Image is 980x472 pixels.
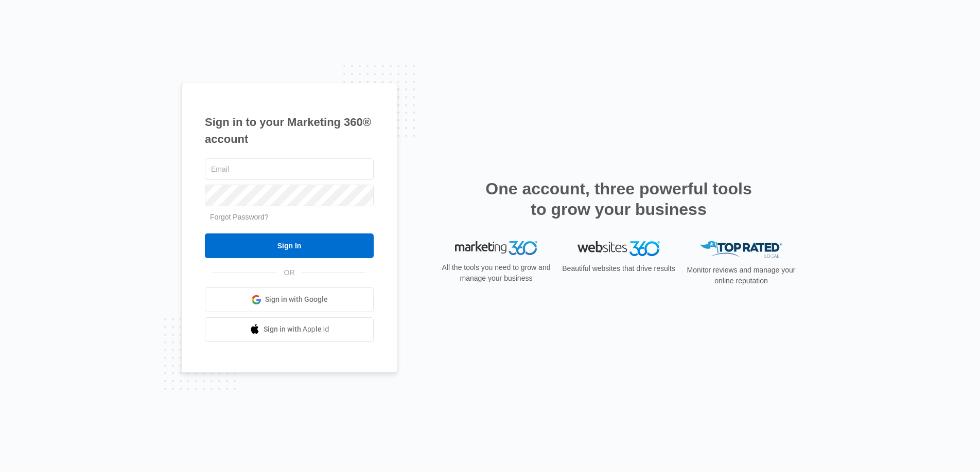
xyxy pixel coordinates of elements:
[439,262,554,284] p: All the tools you need to grow and manage your business
[205,287,374,312] a: Sign in with Google
[561,263,676,274] p: Beautiful websites that drive results
[205,233,374,258] input: Sign In
[205,114,374,148] h1: Sign in to your Marketing 360® account
[277,267,302,278] span: OR
[577,241,660,256] img: Websites 360
[205,317,374,342] a: Sign in with Apple Id
[455,241,537,256] img: Marketing 360
[482,178,755,220] h2: One account, three powerful tools to grow your business
[265,294,328,305] span: Sign in with Google
[210,213,269,221] a: Forgot Password?
[264,324,329,335] span: Sign in with Apple Id
[700,241,782,258] img: Top Rated Local
[205,158,374,180] input: Email
[684,265,799,286] p: Monitor reviews and manage your online reputation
